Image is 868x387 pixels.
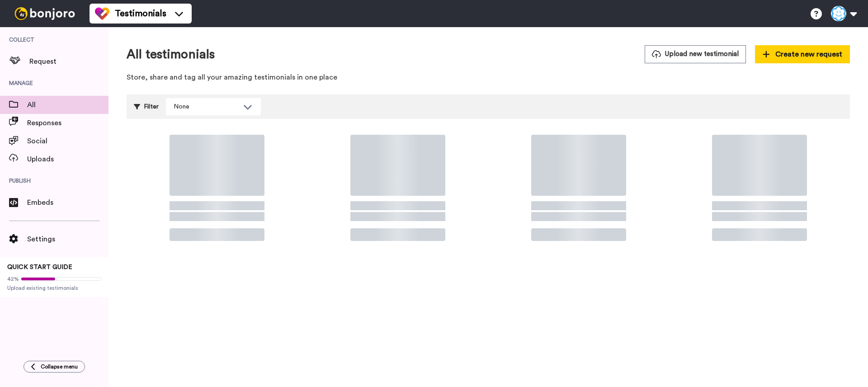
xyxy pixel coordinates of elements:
span: Testimonials [115,7,166,20]
span: Collapse menu [41,363,78,370]
span: All [27,99,108,110]
button: Create new request [755,45,850,63]
span: QUICK START GUIDE [7,264,72,270]
span: Create new request [763,49,842,60]
button: Upload new testimonial [645,45,746,63]
span: Social [27,136,108,146]
span: Embeds [27,197,108,208]
div: Filter [134,98,159,115]
button: Collapse menu [24,361,85,373]
span: 42% [7,275,19,283]
span: Responses [27,118,108,128]
img: bj-logo-header-white.svg [11,7,79,20]
span: Settings [27,234,108,245]
span: Upload existing testimonials [7,284,101,292]
p: Store, share and tag all your amazing testimonials in one place [127,72,850,83]
div: None [174,102,239,111]
span: Request [29,56,108,67]
h1: All testimonials [127,47,215,61]
span: Uploads [27,154,108,165]
img: tm-color.svg [95,6,109,21]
